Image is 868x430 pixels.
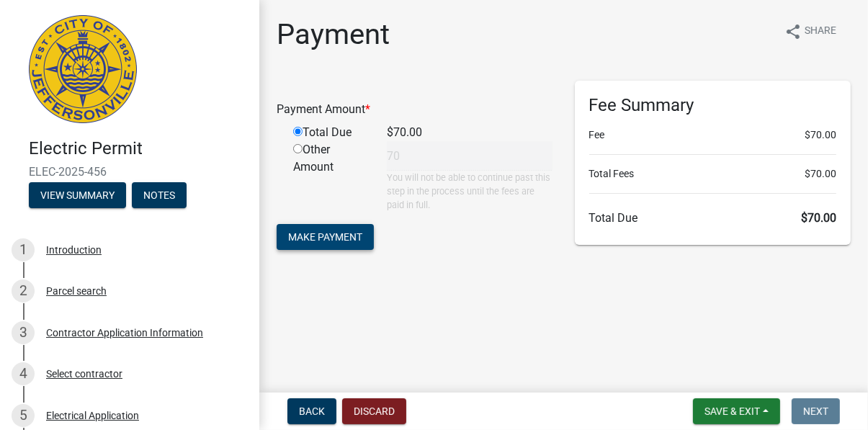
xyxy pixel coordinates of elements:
div: 3 [12,321,35,344]
h4: Electric Permit [29,138,248,159]
div: 5 [12,404,35,427]
i: share [784,23,802,40]
div: Electrical Application [46,411,139,421]
div: 4 [12,362,35,385]
button: Next [792,398,840,424]
div: Total Due [282,124,376,141]
button: Save & Exit [693,398,780,424]
button: Make Payment [277,224,374,250]
wm-modal-confirm: Summary [29,190,126,202]
li: Total Fees [589,166,837,182]
div: Select contractor [46,369,122,379]
span: $70.00 [801,211,836,225]
div: Other Amount [282,141,376,212]
span: $70.00 [805,166,836,182]
button: shareShare [773,17,848,45]
span: ELEC-2025-456 [29,165,231,179]
span: Share [805,23,836,40]
div: 1 [12,238,35,261]
div: $70.00 [376,124,563,141]
span: Back [299,406,325,417]
span: Save & Exit [704,406,760,417]
button: View Summary [29,182,126,208]
li: Fee [589,127,837,143]
button: Notes [132,182,187,208]
div: Parcel search [46,286,107,296]
img: City of Jeffersonville, Indiana [29,15,137,123]
button: Discard [342,398,406,424]
h6: Fee Summary [589,95,837,116]
span: $70.00 [805,127,836,143]
h1: Payment [277,17,390,52]
wm-modal-confirm: Notes [132,190,187,202]
div: Introduction [46,245,102,255]
div: Contractor Application Information [46,328,203,338]
div: Payment Amount [266,101,564,118]
div: 2 [12,279,35,303]
span: Next [803,406,828,417]
span: Make Payment [288,230,362,242]
h6: Total Due [589,211,837,225]
button: Back [287,398,336,424]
